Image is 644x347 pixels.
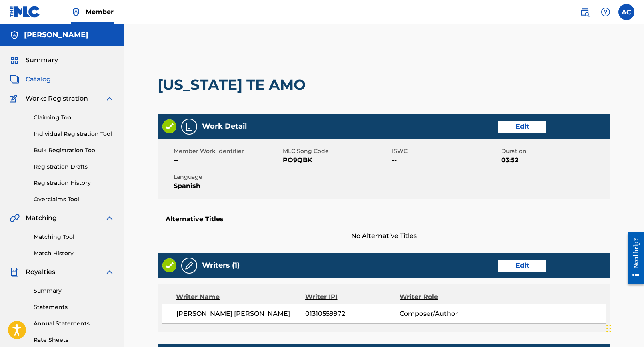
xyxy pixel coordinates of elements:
a: Edit [498,121,546,133]
span: Member Work Identifier [174,147,281,155]
div: Writer IPI [305,292,400,302]
span: Catalog [26,75,51,84]
img: expand [105,213,114,223]
a: Public Search [577,4,593,20]
span: Member [86,7,114,16]
img: search [580,7,590,17]
a: CatalogCatalog [10,75,51,84]
h5: Work Detail [202,122,247,131]
a: Overclaims Tool [34,195,114,204]
a: Individual Registration Tool [34,130,114,138]
a: Summary [34,287,114,295]
span: Composer/Author [400,309,486,319]
span: No Alternative Titles [158,231,610,241]
img: expand [105,94,114,103]
img: Writers [184,261,194,270]
img: Accounts [10,30,19,40]
span: Summary [26,56,58,65]
a: Registration Drafts [34,163,114,171]
span: Matching [26,213,57,223]
img: MLC Logo [10,6,40,18]
div: Drag [606,317,611,341]
span: 01310559972 [305,309,400,319]
a: Claiming Tool [34,113,114,122]
img: Works Registration [10,94,20,103]
img: Valid [162,258,176,272]
div: Help [598,4,614,20]
a: SummarySummary [10,56,58,65]
a: Matching Tool [34,233,114,241]
h5: Alternative Titles [166,215,602,223]
span: 03:52 [501,155,608,165]
span: Language [174,173,281,181]
h5: ALEXIS CLAUDIO-SERRANO [24,30,88,40]
img: Top Rightsholder [71,7,81,17]
img: Catalog [10,75,19,84]
span: MLC Song Code [283,147,390,155]
a: Annual Statements [34,319,114,328]
span: -- [174,155,281,165]
img: Summary [10,56,19,65]
span: [PERSON_NAME] [PERSON_NAME] [176,309,305,319]
iframe: Resource Center [622,226,644,290]
img: expand [105,267,114,277]
h5: Writers (1) [202,261,240,270]
span: ISWC [392,147,499,155]
span: Spanish [174,181,281,191]
a: Statements [34,303,114,311]
a: Match History [34,249,114,258]
img: Matching [10,213,20,223]
span: Duration [501,147,608,155]
div: User Menu [618,4,634,20]
a: Edit [498,260,546,272]
div: Writer Role [400,292,486,302]
span: Works Registration [26,94,88,103]
a: Bulk Registration Tool [34,146,114,155]
img: Royalties [10,267,19,277]
iframe: Chat Widget [604,309,644,347]
a: Registration History [34,179,114,187]
img: Work Detail [184,122,194,131]
a: Rate Sheets [34,336,114,344]
span: -- [392,155,499,165]
img: Valid [162,119,176,133]
div: Writer Name [176,292,305,302]
h2: [US_STATE] TE AMO [158,76,310,94]
span: Royalties [26,267,55,277]
span: PO9QBK [283,155,390,165]
img: help [601,7,610,17]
